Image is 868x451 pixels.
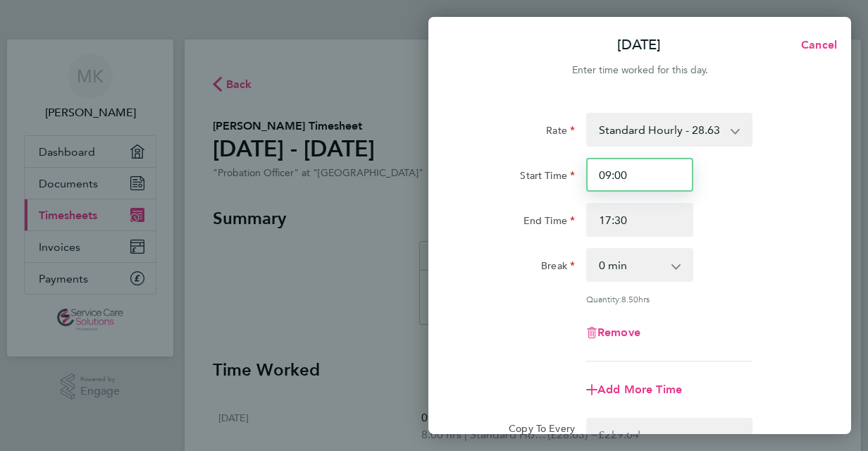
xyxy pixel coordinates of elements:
[797,38,837,51] span: Cancel
[546,124,575,141] label: Rate
[586,203,693,237] input: E.g. 18:00
[586,293,752,304] div: Quantity: hrs
[621,293,638,304] span: 8.50
[523,214,575,231] label: End Time
[586,384,682,395] button: Add More Time
[597,383,682,396] span: Add More Time
[586,158,693,192] input: E.g. 08:00
[428,62,851,79] div: Enter time worked for this day.
[497,422,575,447] label: Copy To Every Following
[586,327,640,338] button: Remove
[520,169,575,186] label: Start Time
[541,259,575,276] label: Break
[597,326,640,339] span: Remove
[617,35,661,55] p: [DATE]
[779,31,851,59] button: Cancel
